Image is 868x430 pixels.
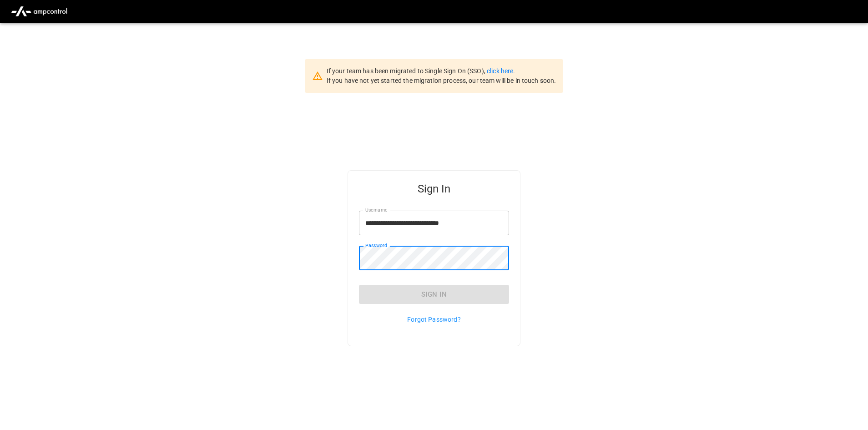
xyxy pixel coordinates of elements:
[327,77,556,84] span: If you have not yet started the migration process, our team will be in touch soon.
[359,182,509,196] h5: Sign In
[487,67,515,75] a: click here.
[327,67,487,75] span: If your team has been migrated to Single Sign On (SSO),
[365,207,387,214] label: Username
[7,3,71,20] img: ampcontrol.io logo
[359,315,509,324] p: Forgot Password?
[365,242,387,249] label: Password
